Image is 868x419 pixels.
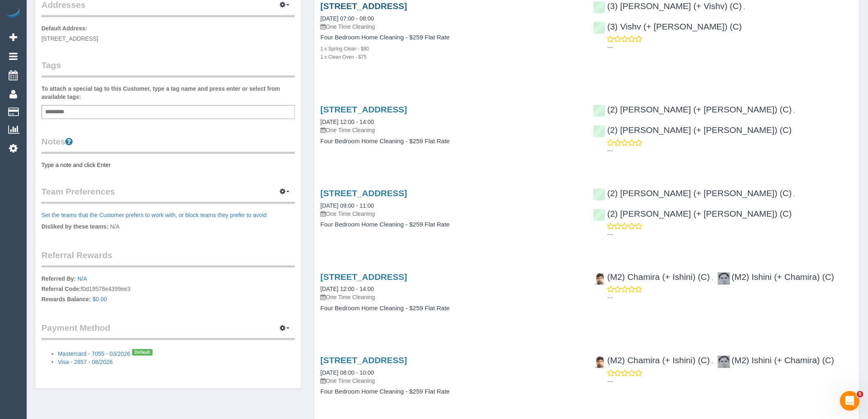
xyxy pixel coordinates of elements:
span: Default [132,349,153,356]
p: --- [608,293,853,302]
p: --- [608,230,853,238]
p: One Time Cleaning [320,126,580,134]
legend: Notes [41,135,295,154]
label: Default Address: [41,24,87,32]
pre: Type a note and click Enter [41,161,295,169]
legend: Tags [41,59,295,78]
a: [DATE] 09:00 - 11:00 [320,202,374,209]
a: (M2) Ishini (+ Chamira) (C) [717,355,834,365]
span: 5 [857,391,863,398]
a: (3) [PERSON_NAME] (+ Vishv) (C) [593,1,742,11]
a: [DATE] 12:00 - 14:00 [320,119,374,125]
a: Visa - 2857 - 08/2026 [58,359,113,365]
a: [STREET_ADDRESS] [320,272,407,282]
span: , [712,358,713,364]
img: (M2) Ishini (+ Chamira) (C) [718,272,730,285]
a: (M2) Ishini (+ Chamira) (C) [717,272,834,282]
legend: Team Preferences [41,185,295,204]
a: (2) [PERSON_NAME] (+ [PERSON_NAME]) (C) [593,188,792,198]
img: (M2) Ishini (+ Chamira) (C) [718,356,730,368]
span: , [744,4,745,10]
small: 1 x Spring Clean - $80 [320,46,369,52]
legend: Payment Method [41,322,295,340]
a: [DATE] 12:00 - 14:00 [320,286,374,292]
p: --- [608,377,853,385]
h4: Four Bedroom Home Cleaning - $259 Flat Rate [320,221,580,228]
iframe: Intercom live chat [840,391,860,411]
img: (M2) Chamira (+ Ishini) (C) [594,356,606,368]
span: [STREET_ADDRESS] [41,35,98,42]
h4: Four Bedroom Home Cleaning - $259 Flat Rate [320,305,580,312]
p: One Time Cleaning [320,23,580,31]
a: [DATE] 07:00 - 08:00 [320,15,374,22]
label: Referral Code: [41,285,81,293]
a: Set the teams that the Customer prefers to work with, or block teams they prefer to avoid [41,212,267,218]
p: --- [608,147,853,155]
a: [STREET_ADDRESS] [320,355,407,365]
p: --- [608,43,853,51]
label: Disliked by these teams: [41,222,108,231]
a: (M2) Chamira (+ Ishini) (C) [593,272,710,282]
p: One Time Cleaning [320,377,580,385]
img: (M2) Chamira (+ Ishini) (C) [594,272,606,285]
a: [STREET_ADDRESS] [320,105,407,114]
p: One Time Cleaning [320,293,580,301]
a: N/A [78,275,87,282]
a: (M2) Chamira (+ Ishini) (C) [593,355,710,365]
a: [STREET_ADDRESS] [320,1,407,11]
p: f0d19578e4399ee3 [41,275,295,305]
a: $0.00 [93,296,107,302]
a: [DATE] 08:00 - 10:00 [320,369,374,376]
label: To attach a special tag to this Customer, type a tag name and press enter or select from availabl... [41,85,295,101]
span: , [793,107,795,114]
span: N/A [110,223,119,230]
h4: Four Bedroom Home Cleaning - $259 Flat Rate [320,138,580,145]
a: (2) [PERSON_NAME] (+ [PERSON_NAME]) (C) [593,209,792,218]
small: 1 x Clean Oven - $75 [320,54,366,60]
p: One Time Cleaning [320,210,580,218]
label: Referred By: [41,275,76,283]
a: [STREET_ADDRESS] [320,188,407,198]
legend: Referral Rewards [41,249,295,268]
h4: Four Bedroom Home Cleaning - $259 Flat Rate [320,34,580,41]
label: Rewards Balance: [41,295,91,303]
a: (3) Vishv (+ [PERSON_NAME]) (C) [593,22,742,31]
a: (2) [PERSON_NAME] (+ [PERSON_NAME]) (C) [593,125,792,135]
img: Automaid Logo [5,8,21,20]
span: , [793,191,795,197]
a: (2) [PERSON_NAME] (+ [PERSON_NAME]) (C) [593,105,792,114]
h4: Four Bedroom Home Cleaning - $259 Flat Rate [320,388,580,395]
span: , [712,275,713,281]
a: Mastercard - 7055 - 03/2026 [58,350,130,357]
